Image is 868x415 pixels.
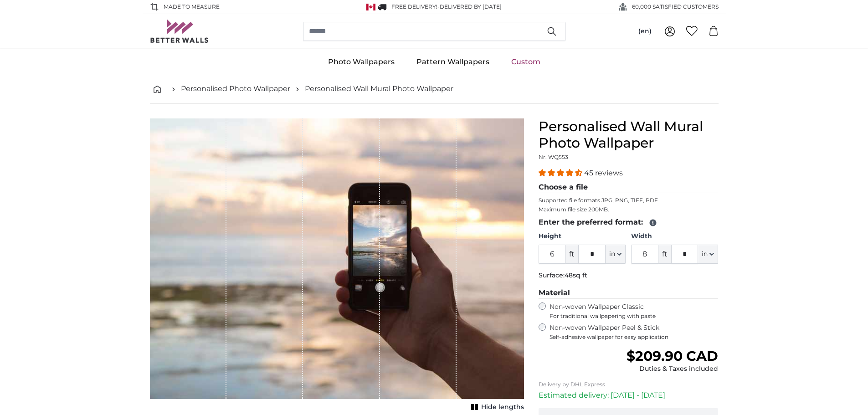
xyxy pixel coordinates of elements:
[606,245,626,264] button: in
[481,403,524,412] span: Hide lengths
[539,154,568,160] span: Nr. WQ553
[391,3,437,10] span: FREE delivery!
[150,20,209,43] img: Betterwalls
[631,23,659,40] button: (en)
[550,333,719,341] span: Self-adhesive wallpaper for easy application
[584,169,623,177] span: 45 reviews
[539,182,719,193] legend: Choose a file
[150,74,719,104] nav: breadcrumbs
[550,323,719,341] label: Non-woven Wallpaper Peel & Stick
[440,3,502,10] span: Delivered by [DATE]
[609,250,615,259] span: in
[539,287,719,299] legend: Material
[539,271,719,280] p: Surface:
[550,302,719,320] label: Non-woven Wallpaper Classic
[164,3,220,11] span: Made to Measure
[539,169,584,177] span: 4.36 stars
[550,313,719,320] span: For traditional wallpapering with paste
[658,245,671,264] span: ft
[632,3,719,11] span: 60,000 SATISFIED CUSTOMERS
[305,83,453,94] a: Personalised Wall Mural Photo Wallpaper
[631,232,718,241] label: Width
[539,197,719,204] p: Supported file formats JPG, PNG, TIFF, PDF
[565,271,587,279] span: 48sq ft
[406,50,500,74] a: Pattern Wallpapers
[627,364,718,374] div: Duties & Taxes included
[539,217,719,228] legend: Enter the preferred format:
[500,50,551,74] a: Custom
[181,83,290,94] a: Personalised Photo Wallpaper
[468,401,524,414] button: Hide lengths
[565,245,578,264] span: ft
[317,50,406,74] a: Photo Wallpapers
[437,3,502,10] span: -
[702,250,708,259] span: in
[698,245,718,264] button: in
[539,206,719,213] p: Maximum file size 200MB.
[539,232,626,241] label: Height
[627,348,718,364] span: $209.90 CAD
[539,381,719,388] p: Delivery by DHL Express
[366,4,375,10] img: Canada
[539,118,719,151] h1: Personalised Wall Mural Photo Wallpaper
[539,390,719,401] p: Estimated delivery: [DATE] - [DATE]
[150,118,524,414] div: 1 of 1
